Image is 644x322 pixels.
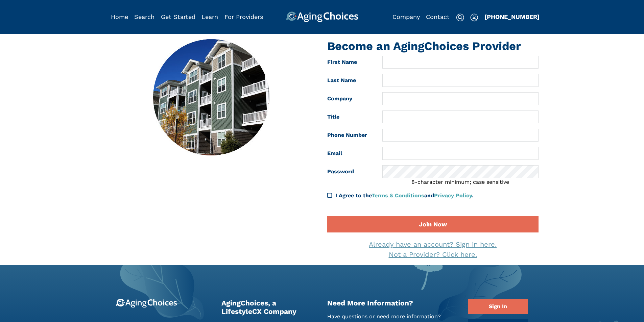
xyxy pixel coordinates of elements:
[322,74,378,87] label: Last Name
[286,11,358,22] img: AgingChoices
[224,13,263,20] a: For Providers
[322,129,378,142] label: Phone Number
[322,92,378,105] label: Company
[372,192,424,199] a: Terms & Conditions
[484,13,540,20] a: [PHONE_NUMBER]
[134,13,154,20] a: Search
[322,110,378,123] label: Title
[134,11,154,22] div: Popover trigger
[322,165,378,186] label: Password
[322,56,378,69] label: First Name
[111,13,128,20] a: Home
[456,14,464,22] img: search-icon.svg
[327,313,458,321] p: Have questions or need more information?
[470,11,478,22] div: Popover trigger
[369,240,497,248] a: Already have an account? Sign in here.
[221,299,317,316] h2: AgingChoices, a LifestyleCX Company
[335,192,474,199] span: I Agree to the and .
[327,216,539,232] button: Join Now
[322,147,378,160] label: Email
[327,299,458,307] h2: Need More Information?
[389,250,477,258] a: Not a Provider? Click here.
[470,14,478,22] img: user-icon.svg
[201,13,218,20] a: Learn
[434,192,472,199] a: Privacy Policy
[468,299,528,314] a: Sign In
[153,39,269,155] img: join-provider.jpg
[327,39,539,53] h1: Become an AgingChoices Provider
[116,299,177,308] img: 9-logo.svg
[426,13,450,20] a: Contact
[382,178,538,186] div: 8-character minimum; case sensitive
[392,13,420,20] a: Company
[161,13,195,20] a: Get Started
